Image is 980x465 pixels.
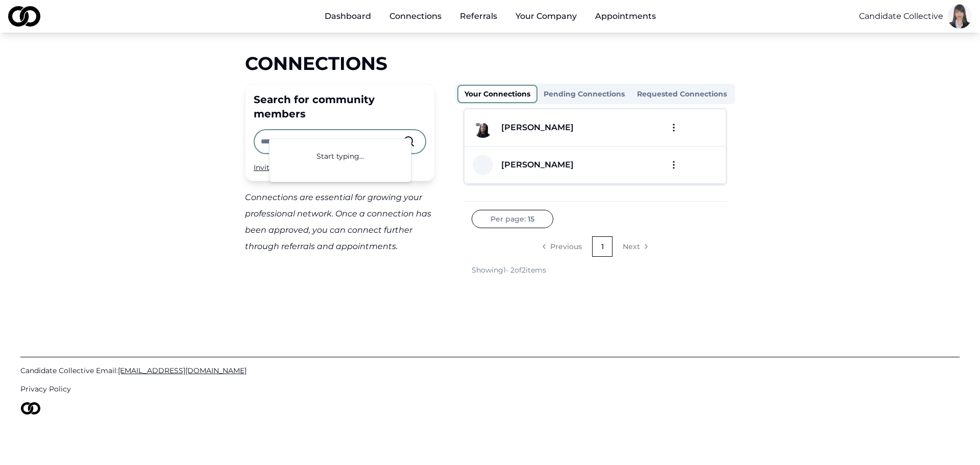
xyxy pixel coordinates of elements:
img: logo [20,402,41,414]
div: Search for community members [254,92,426,121]
span: 15 [528,214,534,224]
div: Connections [245,53,735,74]
a: [PERSON_NAME] [493,159,574,171]
button: Candidate Collective [859,10,943,22]
nav: pagination [472,236,719,257]
nav: Main [316,6,664,27]
img: 51457996-7adf-4995-be40-a9f8ac946256-Picture1-profile_picture.jpg [947,4,972,29]
button: Your Connections [457,85,537,103]
button: Requested Connections [631,86,733,102]
a: Dashboard [316,6,379,27]
div: [PERSON_NAME] [501,159,574,171]
a: Appointments [587,6,664,27]
a: Candidate Collective Email:[EMAIL_ADDRESS][DOMAIN_NAME] [20,365,960,376]
div: Connections are essential for growing your professional network. Once a connection has been appro... [245,189,435,255]
button: Per page:15 [472,210,553,228]
img: logo [8,6,40,27]
span: [EMAIL_ADDRESS][DOMAIN_NAME] [118,366,247,375]
div: Start typing... [269,139,411,174]
a: Referrals [452,6,505,27]
div: Invite your peers and colleagues → [254,162,426,173]
a: [PERSON_NAME] [493,121,574,134]
a: Connections [381,6,450,27]
a: Privacy Policy [20,384,960,394]
button: Your Company [507,6,585,27]
div: [PERSON_NAME] [501,121,574,134]
img: fc566690-cf65-45d8-a465-1d4f683599e2-basimCC1-profile_picture.png [473,117,493,138]
button: Pending Connections [537,86,631,102]
div: Showing 1 - 2 of 2 items [472,265,546,275]
div: Suggestions [269,139,411,182]
a: 1 [592,236,612,257]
